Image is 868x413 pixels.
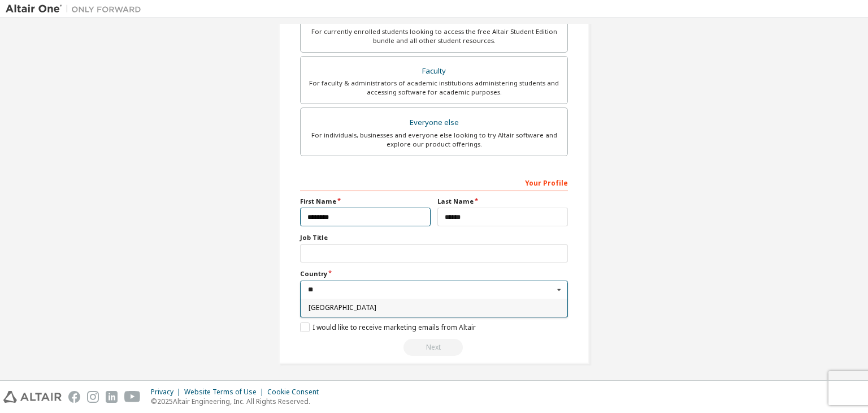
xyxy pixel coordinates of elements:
[300,233,568,242] label: Job Title
[437,197,568,206] label: Last Name
[309,304,560,311] span: [GEOGRAPHIC_DATA]
[106,391,118,403] img: linkedin.svg
[184,388,267,397] div: Website Terms of Use
[307,79,561,97] div: For faculty & administrators of academic institutions administering students and accessing softwa...
[307,131,561,149] div: For individuals, businesses and everyone else looking to try Altair software and explore our prod...
[307,115,561,131] div: Everyone else
[300,173,568,191] div: Your Profile
[300,197,431,206] label: First Name
[87,391,99,403] img: instagram.svg
[307,27,561,45] div: For currently enrolled students looking to access the free Altair Student Edition bundle and all ...
[6,3,147,15] img: Altair One
[3,391,62,403] img: altair_logo.svg
[267,388,325,397] div: Cookie Consent
[68,391,80,403] img: facebook.svg
[151,397,325,406] p: © 2025 Altair Engineering, Inc. All Rights Reserved.
[151,388,184,397] div: Privacy
[300,322,476,332] label: I would like to receive marketing emails from Altair
[300,339,568,356] div: Read and acccept EULA to continue
[307,63,561,79] div: Faculty
[124,391,141,403] img: youtube.svg
[300,269,568,278] label: Country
